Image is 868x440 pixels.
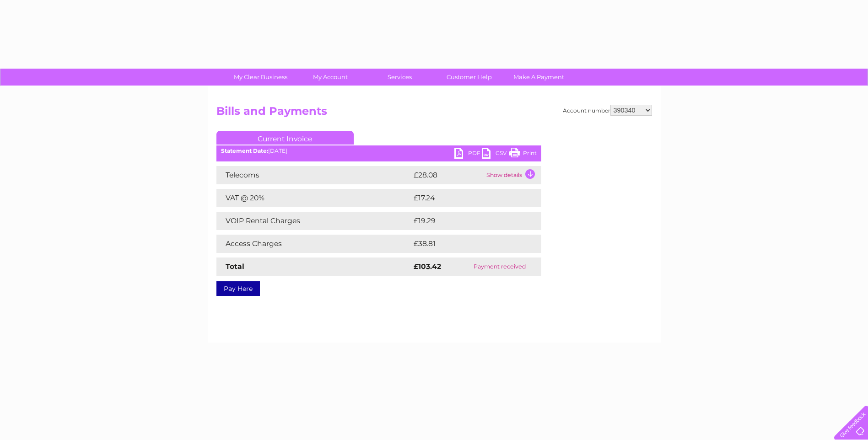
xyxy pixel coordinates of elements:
[216,281,260,296] a: Pay Here
[226,262,244,271] strong: Total
[484,166,541,184] td: Show details
[411,235,522,253] td: £38.81
[216,105,652,122] h2: Bills and Payments
[216,166,411,184] td: Telecoms
[411,212,522,230] td: £19.29
[292,69,368,86] a: My Account
[221,147,268,154] b: Statement Date:
[216,189,411,207] td: VAT @ 20%
[458,258,541,276] td: Payment received
[414,262,441,271] strong: £103.42
[509,148,537,161] a: Print
[482,148,509,161] a: CSV
[411,189,522,207] td: £17.24
[362,69,437,86] a: Services
[223,69,298,86] a: My Clear Business
[431,69,507,86] a: Customer Help
[216,131,354,145] a: Current Invoice
[563,105,652,116] div: Account number
[216,212,411,230] td: VOIP Rental Charges
[411,166,484,184] td: £28.08
[216,148,541,154] div: [DATE]
[454,148,482,161] a: PDF
[501,69,577,86] a: Make A Payment
[216,235,411,253] td: Access Charges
